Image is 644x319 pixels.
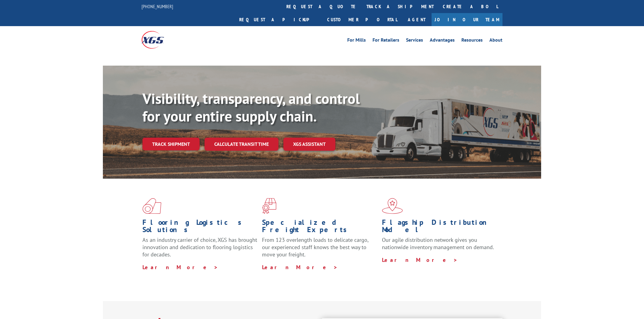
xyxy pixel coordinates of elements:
span: Our agile distribution network gives you nationwide inventory management on demand. [382,236,494,251]
a: Learn More > [142,264,218,271]
a: Services [406,38,423,44]
h1: Flooring Logistics Solutions [142,219,257,236]
a: Request a pickup [235,13,323,26]
a: Learn More > [262,264,338,271]
a: Advantages [430,38,455,44]
img: xgs-icon-total-supply-chain-intelligence-red [142,198,161,214]
a: About [489,38,502,44]
a: Resources [461,38,483,44]
a: For Mills [347,38,366,44]
a: Customer Portal [323,13,402,26]
img: xgs-icon-flagship-distribution-model-red [382,198,403,214]
a: Calculate transit time [205,138,278,151]
a: Agent [402,13,432,26]
a: XGS ASSISTANT [283,138,335,151]
span: As an industry carrier of choice, XGS has brought innovation and dedication to flooring logistics... [142,236,257,258]
a: For Retailers [373,38,399,44]
p: From 123 overlength loads to delicate cargo, our experienced staff knows the best way to move you... [262,236,377,263]
img: xgs-icon-focused-on-flooring-red [262,198,276,214]
a: Track shipment [142,138,200,150]
a: Join Our Team [432,13,502,26]
a: Learn More > [382,256,458,263]
h1: Flagship Distribution Model [382,219,497,236]
h1: Specialized Freight Experts [262,219,377,236]
a: [PHONE_NUMBER] [142,3,173,9]
b: Visibility, transparency, and control for your entire supply chain. [142,89,360,125]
